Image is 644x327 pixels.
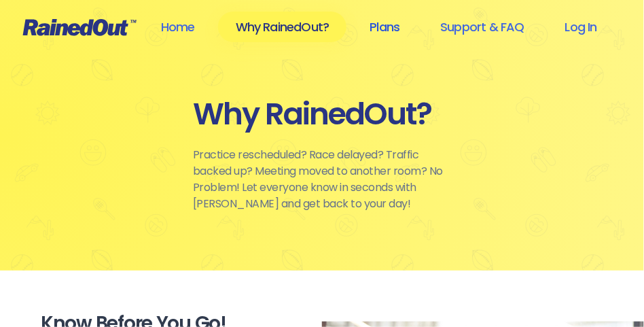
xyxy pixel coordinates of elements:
a: Home [143,12,213,42]
div: Why RainedOut? [193,95,451,133]
a: Log In [548,12,615,42]
a: Plans [352,12,417,42]
a: Support & FAQ [423,12,541,42]
a: Why RainedOut? [218,12,347,42]
p: Practice rescheduled? Race delayed? Traffic backed up? Meeting moved to another room? No Problem!... [193,147,451,212]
